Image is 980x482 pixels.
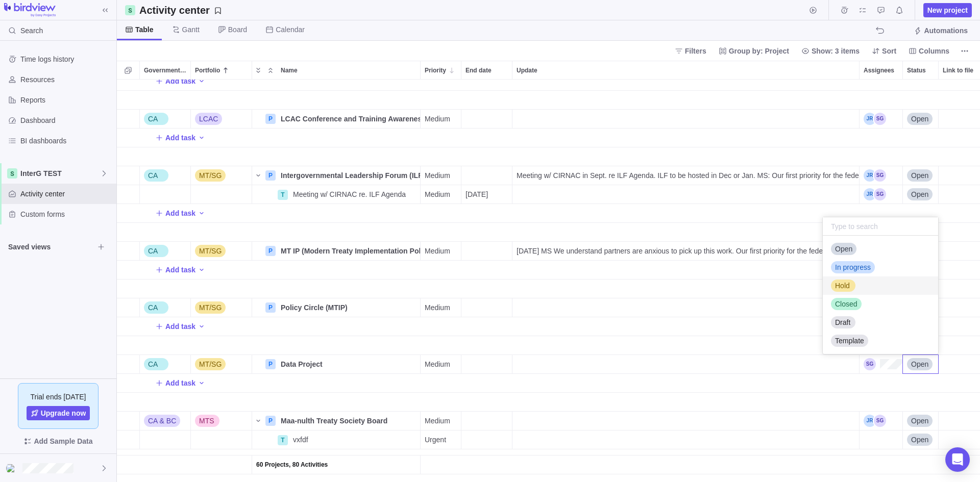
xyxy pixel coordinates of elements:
span: Draft [835,317,850,327]
div: Status [903,355,939,374]
span: Open [911,359,928,369]
span: Open [835,244,852,254]
div: grid [117,80,980,482]
span: Closed [835,299,857,309]
input: Type to search [823,217,938,236]
span: In progress [835,262,871,272]
span: Hold [835,281,850,291]
span: Template [835,336,864,346]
